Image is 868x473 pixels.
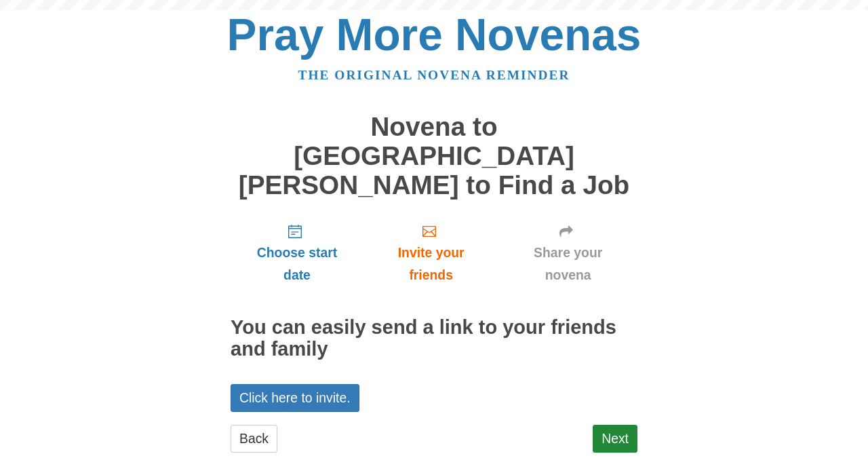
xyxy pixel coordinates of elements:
a: Pray More Novenas [227,10,642,60]
a: Invite your friends [363,213,498,294]
h2: You can easily send a link to your friends and family [231,317,637,360]
a: Back [231,425,277,453]
span: Share your novena [512,242,624,286]
a: Choose start date [231,213,363,294]
a: Click here to invite. [231,384,359,412]
span: Invite your friends [377,242,485,286]
a: The original novena reminder [298,68,570,82]
span: Choose start date [244,242,350,286]
a: Next [593,425,637,453]
a: Share your novena [498,213,637,294]
h1: Novena to [GEOGRAPHIC_DATA][PERSON_NAME] to Find a Job [231,113,637,200]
